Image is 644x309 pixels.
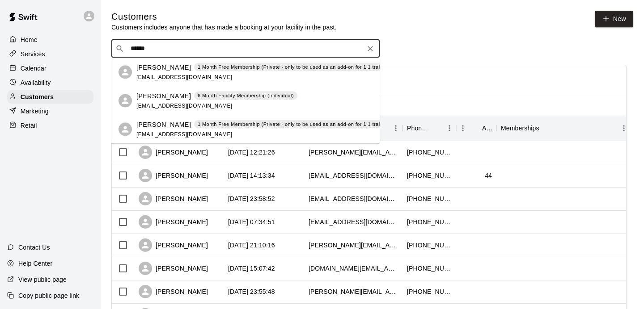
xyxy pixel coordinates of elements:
[470,122,482,134] button: Sort
[407,217,452,226] div: +14163057424
[7,90,93,104] a: Customers
[228,217,275,226] div: 2025-10-09 07:34:51
[309,194,398,203] div: michaelromano16@gmail.com
[228,194,275,203] div: 2025-10-09 23:58:52
[407,287,452,296] div: +14169992228
[21,92,54,101] p: Customers
[198,121,392,128] p: 1 Month Free Membership (Private - only to be used as an add-on for 1:1 training)
[198,92,294,100] p: 6 Month Facility Membership (Individual)
[111,11,337,23] h5: Customers
[21,35,38,44] p: Home
[309,287,398,296] div: inge.spindel@yahoo.com
[21,78,51,87] p: Availability
[485,171,492,180] div: 44
[595,11,633,27] a: New
[482,116,492,141] div: Age
[7,33,93,46] a: Home
[309,241,398,250] div: assunta.rende@gmail.com
[136,131,233,137] span: [EMAIL_ADDRESS][DOMAIN_NAME]
[456,121,470,135] button: Menu
[228,171,275,180] div: 2025-10-10 14:13:34
[136,102,233,109] span: [EMAIL_ADDRESS][DOMAIN_NAME]
[389,121,402,135] button: Menu
[21,64,47,73] p: Calendar
[111,40,380,58] div: Search customers by name or email
[139,285,208,298] div: [PERSON_NAME]
[21,121,37,130] p: Retail
[139,215,208,229] div: [PERSON_NAME]
[7,76,93,89] a: Availability
[18,275,67,284] p: View public page
[119,123,132,136] div: Carter Lee
[139,238,208,252] div: [PERSON_NAME]
[309,171,398,180] div: burhan.ehsan@gmail.com
[21,107,49,116] p: Marketing
[617,121,631,135] button: Menu
[136,74,233,80] span: [EMAIL_ADDRESS][DOMAIN_NAME]
[407,194,452,203] div: +16476789494
[7,47,93,61] a: Services
[407,148,452,157] div: +16472969364
[407,264,452,273] div: +16476856904
[402,116,456,141] div: Phone Number
[139,262,208,275] div: [PERSON_NAME]
[407,241,452,250] div: +16472944046
[136,120,191,129] p: [PERSON_NAME]
[18,291,79,300] p: Copy public page link
[430,122,443,134] button: Sort
[139,169,208,182] div: [PERSON_NAME]
[139,192,208,205] div: [PERSON_NAME]
[228,264,275,273] div: 2025-10-08 15:07:42
[119,66,132,79] div: Carter Lee
[21,50,45,58] p: Services
[496,116,631,141] div: Memberships
[7,62,93,75] a: Calendar
[443,121,456,135] button: Menu
[364,42,377,55] button: Clear
[18,243,50,252] p: Contact Us
[309,148,398,157] div: kevin.w.hay@gmail.com
[309,217,398,226] div: adnan.icpmnambassador@gmail.com
[228,241,275,250] div: 2025-10-08 21:10:16
[119,94,132,108] div: Carter Kikuchi
[136,63,191,72] p: [PERSON_NAME]
[304,116,402,141] div: Email
[7,104,93,118] a: Marketing
[7,119,93,132] a: Retail
[228,287,275,296] div: 2025-10-07 23:55:48
[111,23,337,32] p: Customers includes anyone that has made a booking at your facility in the past.
[228,148,275,157] div: 2025-10-11 12:21:26
[407,116,430,141] div: Phone Number
[309,264,398,273] div: keung.li@gmail.com
[139,146,208,159] div: [PERSON_NAME]
[407,171,452,180] div: +14169533331
[136,91,191,100] p: [PERSON_NAME]
[198,63,392,71] p: 1 Month Free Membership (Private - only to be used as an add-on for 1:1 training)
[539,122,552,134] button: Sort
[456,116,496,141] div: Age
[18,259,52,268] p: Help Center
[501,116,539,141] div: Memberships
